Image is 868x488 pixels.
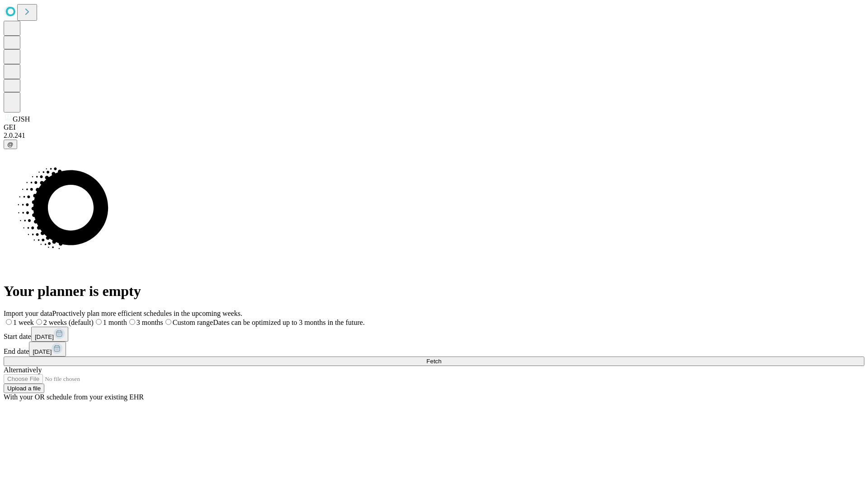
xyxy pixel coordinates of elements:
input: Custom rangeDates can be optimized up to 3 months in the future. [165,319,171,325]
input: 2 weeks (default) [36,319,42,325]
span: GJSH [13,115,30,123]
div: End date [4,342,864,357]
span: Alternatively [4,366,42,374]
h1: Your planner is empty [4,283,864,300]
span: Dates can be optimized up to 3 months in the future. [213,319,364,326]
input: 1 week [6,319,12,325]
input: 3 months [129,319,135,325]
span: Fetch [426,358,441,365]
span: 3 months [137,319,163,326]
button: @ [4,140,17,149]
div: GEI [4,123,864,131]
span: 1 week [13,319,34,326]
button: Fetch [4,357,864,366]
button: [DATE] [29,342,66,357]
span: Custom range [173,319,213,326]
div: Start date [4,327,864,342]
span: [DATE] [35,333,54,340]
span: 1 month [103,319,127,326]
span: Proactively plan more efficient schedules in the upcoming weeks. [52,310,242,317]
button: [DATE] [31,327,68,342]
input: 1 month [96,319,102,325]
div: 2.0.241 [4,131,864,140]
span: Import your data [4,310,52,317]
span: With your OR schedule from your existing EHR [4,393,144,401]
span: @ [7,141,14,148]
button: Upload a file [4,384,44,393]
span: [DATE] [33,348,52,355]
span: 2 weeks (default) [43,319,94,326]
